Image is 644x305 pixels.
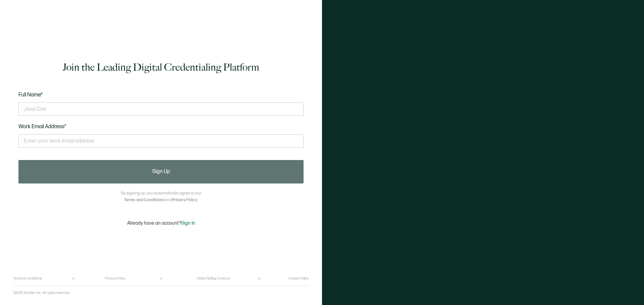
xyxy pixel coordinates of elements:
[18,92,43,98] span: Full Name*
[18,124,66,130] span: Work Email Address*
[18,134,304,148] input: Enter your work email address
[172,198,197,203] a: Privacy Policy
[13,277,42,281] a: Terms & Conditions
[13,291,70,295] p: ©2025 Sertifier Inc.. All rights reserved.
[18,160,304,183] button: Sign Up
[181,220,195,226] span: Sign In
[18,102,304,116] input: Jane Doe
[152,169,170,174] span: Sign Up
[63,61,259,74] h1: Join the Leading Digital Credentialing Platform
[121,190,201,204] p: By signing up, you automatically agree to our and .
[105,277,125,281] a: Privacy Policy
[127,220,195,226] p: Already have an account?
[288,277,309,281] a: Cookie Policy
[124,198,165,203] a: Terms and Conditions
[197,277,230,281] a: Online Selling Contract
